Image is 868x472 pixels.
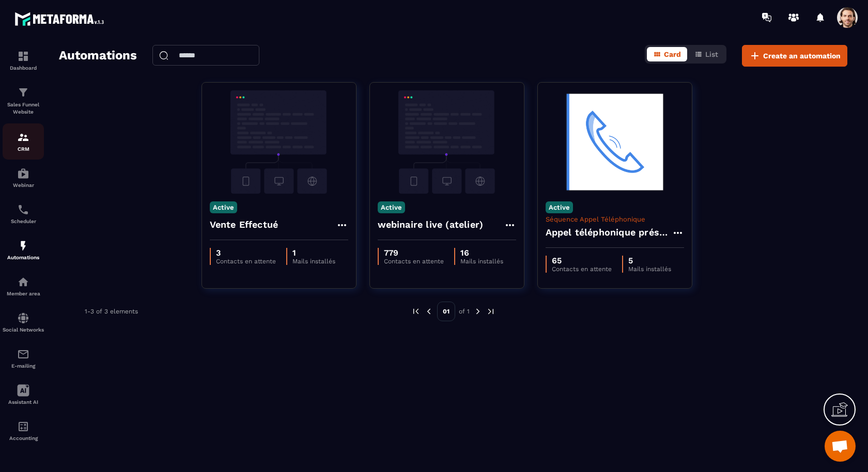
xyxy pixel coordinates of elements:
[825,431,856,462] div: Ouvrir le chat
[3,255,44,260] p: Automations
[552,265,612,273] p: Contacts en attente
[292,248,335,258] p: 1
[17,86,29,99] img: formation
[3,376,44,413] a: Assistant AI
[17,348,29,360] img: email
[546,90,684,194] img: automation-background
[14,9,107,28] img: logo
[460,248,503,258] p: 16
[17,240,29,252] img: automations
[424,307,433,316] img: prev
[552,256,612,265] p: 65
[17,131,29,144] img: formation
[3,363,44,369] p: E-mailing
[3,399,44,405] p: Assistant AI
[85,308,138,315] p: 1-3 of 3 elements
[705,50,718,58] span: List
[3,340,44,376] a: emailemailE-mailing
[3,304,44,340] a: social-networksocial-networkSocial Networks
[742,45,847,67] button: Create an automation
[3,160,44,196] a: automationsautomationsWebinar
[3,78,44,123] a: formationformationSales Funnel Website
[17,276,29,288] img: automations
[17,203,29,216] img: scheduler
[3,146,44,152] p: CRM
[3,65,44,71] p: Dashboard
[3,123,44,160] a: formationformationCRM
[628,265,671,273] p: Mails installés
[664,50,681,58] span: Card
[216,258,276,265] p: Contacts en attente
[546,215,684,223] p: Séquence Appel Téléphonique
[17,50,29,62] img: formation
[292,258,335,265] p: Mails installés
[3,101,44,116] p: Sales Funnel Website
[763,51,841,61] span: Create an automation
[3,413,44,449] a: accountantaccountantAccounting
[3,327,44,333] p: Social Networks
[3,196,44,232] a: schedulerschedulerScheduler
[546,225,672,240] h4: Appel téléphonique présence
[411,307,421,316] img: prev
[59,45,137,67] h2: Automations
[378,217,484,232] h4: webinaire live (atelier)
[17,167,29,180] img: automations
[3,268,44,304] a: automationsautomationsMember area
[216,248,276,258] p: 3
[210,201,237,213] p: Active
[486,307,495,316] img: next
[3,232,44,268] a: automationsautomationsAutomations
[688,47,724,61] button: List
[378,90,516,194] img: automation-background
[460,258,503,265] p: Mails installés
[210,90,348,194] img: automation-background
[3,182,44,188] p: Webinar
[459,307,470,316] p: of 1
[546,201,573,213] p: Active
[647,47,687,61] button: Card
[210,217,278,232] h4: Vente Effectué
[3,291,44,296] p: Member area
[3,435,44,441] p: Accounting
[17,420,29,433] img: accountant
[384,248,444,258] p: 779
[437,302,455,321] p: 01
[378,201,405,213] p: Active
[3,218,44,224] p: Scheduler
[384,258,444,265] p: Contacts en attente
[3,42,44,78] a: formationformationDashboard
[473,307,483,316] img: next
[628,256,671,265] p: 5
[17,312,29,324] img: social-network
